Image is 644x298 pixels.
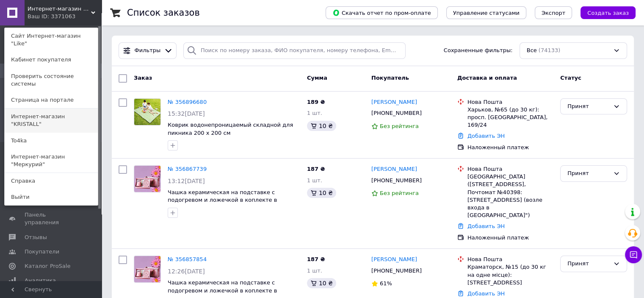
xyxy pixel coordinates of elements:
a: Добавить ЭН [467,223,505,229]
a: Создать заказ [572,9,636,16]
a: № 356896680 [168,99,207,105]
a: Коврик водонепроницаемый складной для пикника 200 х 200 см [168,122,293,136]
span: Панель управления [25,211,78,226]
span: Отзывы [25,234,47,241]
div: Наложенный платеж [467,144,553,151]
span: Сохраненные фильтры: [444,47,513,55]
input: Поиск по номеру заказа, ФИО покупателя, номеру телефона, Email, номеру накладной [183,42,406,59]
h1: Список заказов [127,8,200,18]
a: Выйти [5,189,98,205]
a: Интернет-магазин "Меркурий" [5,149,98,173]
a: № 356867739 [168,166,207,172]
span: 187 ₴ [307,256,325,262]
img: Фото товару [134,99,160,125]
div: [GEOGRAPHIC_DATA] ([STREET_ADDRESS], Почтомат №40398: [STREET_ADDRESS] (возле входа в [GEOGRAPHIC... [467,173,553,219]
div: Нова Пошта [467,165,553,173]
a: Чашка керамическая на подставке с подогревом и ложечкой в коплекте в подарочной упаковке пакете [168,189,277,211]
div: Принят [567,169,610,178]
span: 15:32[DATE] [168,110,205,117]
span: Создать заказ [587,10,629,16]
span: Статус [560,75,581,81]
button: Экспорт [535,6,572,19]
a: To4ka [5,133,98,149]
a: Добавить ЭН [467,133,505,139]
a: Сайт Интернет-магазин "Like" [5,28,98,52]
div: 10 ₴ [307,121,336,131]
a: [PERSON_NAME] [371,98,417,106]
a: Проверить состояние системы [5,68,98,92]
span: 12:26[DATE] [168,268,205,275]
span: 1 шт. [307,110,322,116]
span: Каталог ProSale [25,262,70,270]
div: 10 ₴ [307,188,336,198]
span: Управление статусами [453,10,520,16]
img: Фото товару [134,256,160,282]
div: [PHONE_NUMBER] [370,175,423,186]
span: Интернет-магазин "Like" [28,5,91,13]
div: Нова Пошта [467,98,553,106]
a: № 356857854 [168,256,207,262]
span: 187 ₴ [307,166,325,172]
div: [PHONE_NUMBER] [370,265,423,276]
div: Нова Пошта [467,256,553,263]
a: Фото товару [134,256,161,283]
span: Аналитика [25,277,56,284]
span: Все [527,47,537,55]
div: Принят [567,259,610,268]
div: Харьков, №65 (до 30 кг): просп. [GEOGRAPHIC_DATA], 169/24 [467,106,553,129]
button: Чат с покупателем [625,246,642,263]
button: Создать заказ [580,6,636,19]
a: Страница на портале [5,92,98,108]
div: Краматорск, №15 (до 30 кг на одне місце): [STREET_ADDRESS] [467,263,553,287]
button: Скачать отчет по пром-оплате [326,6,438,19]
a: Фото товару [134,165,161,192]
div: Наложенный платеж [467,234,553,242]
a: Интернет-магазин "KRISTALL" [5,109,98,132]
span: Экспорт [542,10,565,16]
a: Фото товару [134,98,161,125]
span: Скачать отчет по пром-оплате [332,9,431,17]
a: Справка [5,173,98,189]
div: [PHONE_NUMBER] [370,108,423,119]
a: Кабинет покупателя [5,52,98,68]
button: Управление статусами [446,6,526,19]
span: Без рейтинга [380,190,419,196]
span: Доставка и оплата [457,75,517,81]
span: (74133) [539,47,561,53]
img: Фото товару [134,166,160,192]
span: 189 ₴ [307,99,325,105]
span: 1 шт. [307,177,322,184]
span: 13:12[DATE] [168,178,205,184]
span: Покупатель [371,75,409,81]
span: Заказ [134,75,152,81]
div: 10 ₴ [307,278,336,288]
span: 1 шт. [307,267,322,274]
span: 61% [380,280,392,287]
a: [PERSON_NAME] [371,256,417,264]
span: Без рейтинга [380,123,419,129]
span: Фильтры [135,47,161,55]
span: Покупатели [25,248,59,256]
a: Добавить ЭН [467,290,505,297]
div: Ваш ID: 3371063 [28,13,63,20]
div: Принят [567,102,610,111]
a: [PERSON_NAME] [371,165,417,173]
span: Сумма [307,75,327,81]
